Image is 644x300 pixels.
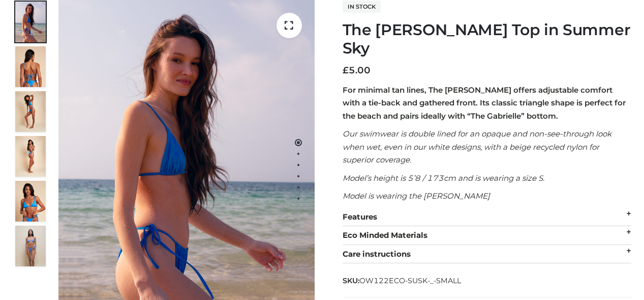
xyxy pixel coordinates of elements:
h1: The [PERSON_NAME] Top in Summer Sky [343,21,632,58]
span: OW122ECO-SUSK-_-SMALL [359,276,461,285]
img: 3.Alex-top_CN-1-1-2.jpg [15,136,46,177]
span: £ [343,65,349,76]
bdi: 5.00 [343,65,371,76]
img: 2.Alex-top_CN-1-1-2.jpg [15,181,46,222]
span: In stock [343,1,381,13]
span: SKU: [343,275,462,287]
img: 4.Alex-top_CN-1-1-2.jpg [15,91,46,132]
img: 5.Alex-top_CN-1-1_1-1.jpg [15,46,46,87]
img: SSVC.jpg [15,226,46,266]
div: Eco Minded Materials [343,226,632,245]
em: Model is wearing the [PERSON_NAME] [343,191,490,201]
img: 1.Alex-top_SS-1_4464b1e7-c2c9-4e4b-a62c-58381cd673c0-1.jpg [15,2,46,42]
strong: For minimal tan lines, The [PERSON_NAME] offers adjustable comfort with a tie-back and gathered f... [343,85,626,121]
div: Features [343,208,632,227]
em: Model’s height is 5’8 / 173cm and is wearing a size S. [343,173,544,183]
div: Care instructions [343,245,632,264]
em: Our swimwear is double lined for an opaque and non-see-through look when wet, even in our white d... [343,129,611,165]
